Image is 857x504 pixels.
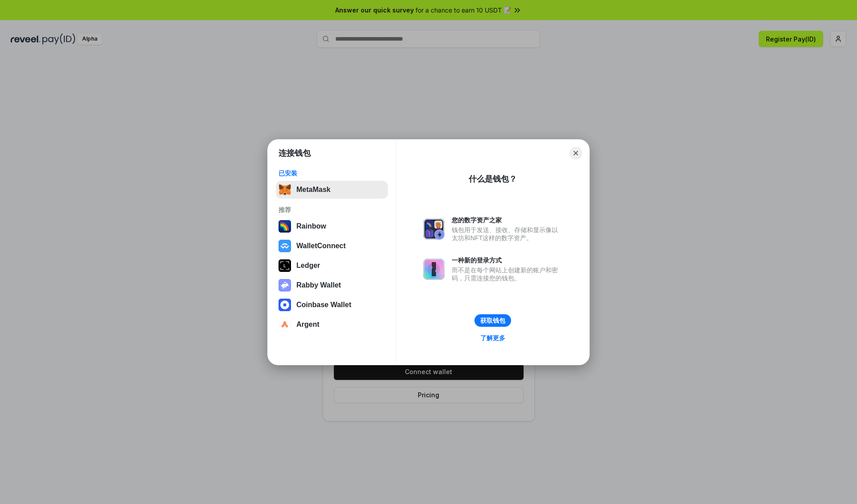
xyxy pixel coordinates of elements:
[276,237,388,255] button: WalletConnect
[480,334,505,342] div: 了解更多
[276,316,388,333] button: Argent
[279,148,311,158] h1: 连接钱包
[452,226,562,242] div: 钱包用于发送、接收、存储和显示像以太坊和NFT这样的数字资产。
[276,257,388,275] button: Ledger
[296,186,330,194] div: MetaMask
[296,321,320,329] div: Argent
[279,183,291,196] img: svg+xml,%3Csvg%20fill%3D%22none%22%20height%3D%2233%22%20viewBox%3D%220%200%2035%2033%22%20width%...
[452,216,562,224] div: 您的数字资产之家
[296,242,346,250] div: WalletConnect
[276,276,388,294] button: Rabby Wallet
[296,301,351,309] div: Coinbase Wallet
[279,279,291,292] img: svg+xml,%3Csvg%20xmlns%3D%22http%3A%2F%2Fwww.w3.org%2F2000%2Fsvg%22%20fill%3D%22none%22%20viewBox...
[452,266,562,282] div: 而不是在每个网站上创建新的账户和密码，只需连接您的钱包。
[423,258,445,280] img: svg+xml,%3Csvg%20xmlns%3D%22http%3A%2F%2Fwww.w3.org%2F2000%2Fsvg%22%20fill%3D%22none%22%20viewBox...
[570,147,582,159] button: Close
[276,217,388,235] button: Rainbow
[279,318,291,331] img: svg+xml,%3Csvg%20width%3D%2228%22%20height%3D%2228%22%20viewBox%3D%220%200%2028%2028%22%20fill%3D...
[276,296,388,314] button: Coinbase Wallet
[296,281,341,289] div: Rabby Wallet
[279,259,291,272] img: svg+xml,%3Csvg%20xmlns%3D%22http%3A%2F%2Fwww.w3.org%2F2000%2Fsvg%22%20width%3D%2228%22%20height%3...
[423,218,445,240] img: svg+xml,%3Csvg%20xmlns%3D%22http%3A%2F%2Fwww.w3.org%2F2000%2Fsvg%22%20fill%3D%22none%22%20viewBox...
[452,256,562,264] div: 一种新的登录方式
[279,206,385,214] div: 推荐
[279,220,291,233] img: svg+xml,%3Csvg%20width%3D%22120%22%20height%3D%22120%22%20viewBox%3D%220%200%20120%20120%22%20fil...
[469,174,517,184] div: 什么是钱包？
[279,240,291,252] img: svg+xml,%3Csvg%20width%3D%2228%22%20height%3D%2228%22%20viewBox%3D%220%200%2028%2028%22%20fill%3D...
[296,262,320,270] div: Ledger
[279,299,291,311] img: svg+xml,%3Csvg%20width%3D%2228%22%20height%3D%2228%22%20viewBox%3D%220%200%2028%2028%22%20fill%3D...
[475,332,511,344] a: 了解更多
[296,222,326,230] div: Rainbow
[279,169,385,177] div: 已安装
[276,181,388,199] button: MetaMask
[474,314,511,327] button: 获取钱包
[480,317,505,325] div: 获取钱包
